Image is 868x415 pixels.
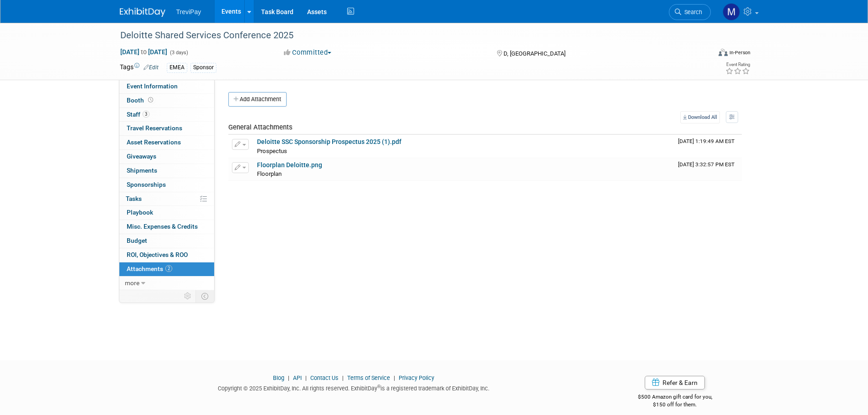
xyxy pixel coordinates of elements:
[119,248,214,262] a: ROI, Objectives & ROO
[127,209,153,216] span: Playbook
[377,384,380,389] sup: ®
[120,8,165,17] img: ExhibitDay
[119,80,214,93] a: Event Information
[657,47,751,61] div: Event Format
[117,27,697,44] div: Deloitte Shared Services Conference 2025
[119,192,214,206] a: Tasks
[127,167,157,174] span: Shipments
[293,374,302,381] a: API
[127,237,147,244] span: Budget
[119,164,214,178] a: Shipments
[119,150,214,164] a: Giveaways
[127,223,198,230] span: Misc. Expenses & Credits
[228,92,287,107] button: Add Attachment
[303,374,309,381] span: |
[127,265,172,272] span: Attachments
[119,178,214,192] a: Sponsorships
[257,161,322,169] a: Floorplan Deloitte.png
[391,374,397,381] span: |
[127,97,155,104] span: Booth
[127,124,182,132] span: Travel Reservations
[165,265,172,272] span: 2
[257,148,287,154] span: Prospectus
[678,138,734,144] span: Upload Timestamp
[126,195,142,202] span: Tasks
[347,374,390,381] a: Terms of Service
[119,94,214,108] a: Booth
[273,374,284,381] a: Blog
[167,63,187,72] div: EMEA
[127,181,166,188] span: Sponsorships
[176,8,201,15] span: TreviPay
[340,374,346,381] span: |
[681,9,702,15] span: Search
[144,64,159,71] a: Edit
[120,48,168,56] span: [DATE] [DATE]
[725,62,750,67] div: Event Rating
[286,374,292,381] span: |
[190,63,216,72] div: Sponsor
[120,382,588,393] div: Copyright © 2025 ExhibitDay, Inc. All rights reserved. ExhibitDay is a registered trademark of Ex...
[680,111,720,123] a: Download All
[139,48,148,56] span: to
[180,290,196,302] td: Personalize Event Tab Strip
[310,374,339,381] a: Contact Us
[119,122,214,135] a: Travel Reservations
[119,136,214,149] a: Asset Reservations
[127,82,178,90] span: Event Information
[120,62,159,73] td: Tags
[119,206,214,220] a: Playbook
[125,279,139,287] span: more
[257,170,282,177] span: Floorplan
[146,97,155,103] span: Booth not reserved yet
[719,49,728,56] img: Format-Inperson.png
[127,153,156,160] span: Giveaways
[119,234,214,248] a: Budget
[729,49,750,56] div: In-Person
[119,108,214,122] a: Staff3
[143,111,149,118] span: 3
[195,290,214,302] td: Toggle Event Tabs
[257,138,401,145] a: Deloitte SSC Sponsorship Prospectus 2025 (1).pdf
[127,138,181,146] span: Asset Reservations
[601,387,749,408] div: $500 Amazon gift card for you,
[645,376,705,389] a: Refer & Earn
[127,251,188,258] span: ROI, Objectives & ROO
[119,277,214,290] a: more
[281,48,335,57] button: Committed
[399,374,434,381] a: Privacy Policy
[127,111,149,118] span: Staff
[674,158,742,181] td: Upload Timestamp
[503,50,565,57] span: D, [GEOGRAPHIC_DATA]
[723,3,740,20] img: Maiia Khasina
[601,401,749,409] div: $150 off for them.
[228,123,293,131] span: General Attachments
[119,220,214,234] a: Misc. Expenses & Credits
[674,135,742,158] td: Upload Timestamp
[119,262,214,276] a: Attachments2
[669,4,711,20] a: Search
[169,50,188,56] span: (3 days)
[678,161,734,168] span: Upload Timestamp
